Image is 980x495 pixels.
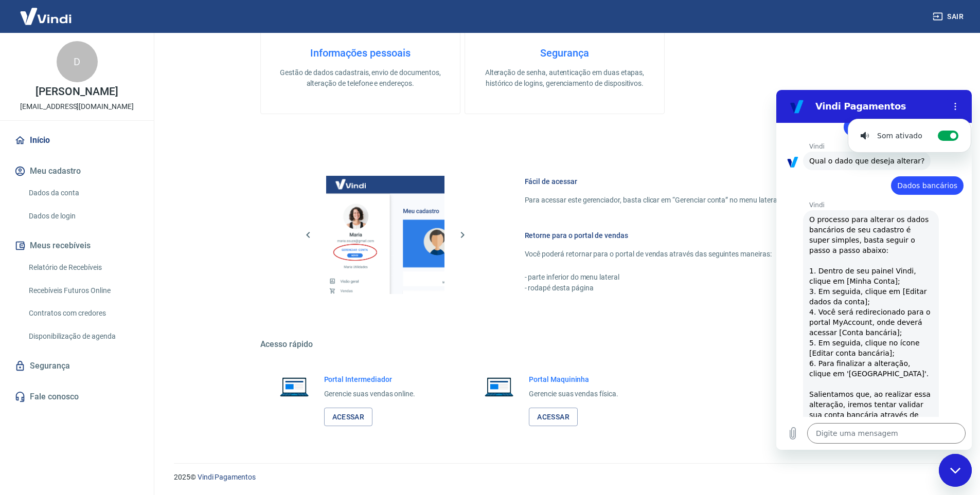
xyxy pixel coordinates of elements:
[12,386,141,408] a: Fale conosco
[20,101,134,112] p: [EMAIL_ADDRESS][DOMAIN_NAME]
[326,176,444,294] img: Imagem da dashboard mostrando o botão de gerenciar conta na sidebar no lado esquerdo
[931,7,968,26] button: Sair
[273,374,316,399] img: Imagem de um notebook aberto
[324,374,416,384] h6: Portal Intermediador
[198,473,256,481] a: Vindi Pagamentos
[174,472,955,483] p: 2025 ©
[25,280,141,301] a: Recebíveis Futuros Online
[525,249,845,260] p: Você poderá retornar para o portal de vendas através das seguintes maneiras:
[525,283,845,294] p: - rodapé desta página
[277,67,443,89] p: Gestão de dados cadastrais, envio de documentos, alteração de telefone e endereços.
[12,160,141,182] button: Meu cadastro
[12,234,141,257] button: Meus recebíveis
[529,408,578,427] a: Acessar
[482,67,648,89] p: Alteração de senha, autenticação em duas etapas, histórico de logins, gerenciamento de dispositivos.
[25,182,141,204] a: Dados da conta
[529,389,618,399] p: Gerencie suas vendas física.
[25,303,141,324] a: Contratos com credores
[25,206,141,227] a: Dados de login
[939,454,972,487] iframe: Botão para iniciar a janela de mensagens, 1 mensagem não lida
[35,86,118,97] p: [PERSON_NAME]
[525,176,845,187] h6: Fácil de acessar
[57,41,98,82] div: D
[277,47,443,59] h4: Informações pessoais
[525,272,845,283] p: - parte inferior do menu lateral
[324,389,416,399] p: Gerencie suas vendas online.
[525,230,845,241] h6: Retorne para o portal de vendas
[776,90,972,450] iframe: Janela de mensagens
[260,339,869,350] h5: Acesso rápido
[12,129,141,152] a: Início
[25,326,141,347] a: Disponibilização de agenda
[25,257,141,278] a: Relatório de Recebíveis
[477,374,521,399] img: Imagem de um notebook aberto
[482,47,648,59] h4: Segurança
[324,408,373,427] a: Acessar
[525,195,845,206] p: Para acessar este gerenciador, basta clicar em “Gerenciar conta” no menu lateral do portal de ven...
[6,333,27,354] button: Carregar arquivo
[529,374,618,384] h6: Portal Maquininha
[12,355,141,377] a: Segurança
[12,1,79,32] img: Vindi
[33,125,157,421] span: O processo para alterar os dados bancários de seu cadastro é super simples, basta seguir o passo ...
